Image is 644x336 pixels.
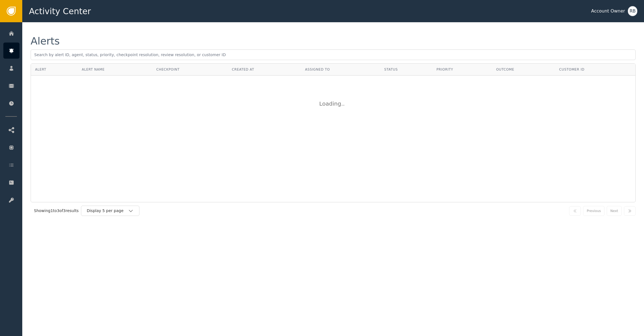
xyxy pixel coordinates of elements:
div: Alert [35,67,73,72]
div: Alert Name [82,67,148,72]
div: Loading .. [319,99,347,108]
div: Priority [436,67,488,72]
div: Display 5 per page [87,208,128,214]
button: Display 5 per page [81,206,139,216]
button: RB [628,6,637,16]
div: Checkpoint [156,67,224,72]
span: Activity Center [29,5,91,18]
div: Created At [232,67,297,72]
div: Assigned To [305,67,376,72]
div: Customer ID [559,67,631,72]
div: Status [384,67,428,72]
div: Outcome [496,67,551,72]
div: Alerts [31,36,60,46]
div: Showing 1 to 3 of 3 results [34,208,79,214]
div: Account Owner [591,8,625,14]
input: Search by alert ID, agent, status, priority, checkpoint resolution, review resolution, or custome... [31,49,636,60]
